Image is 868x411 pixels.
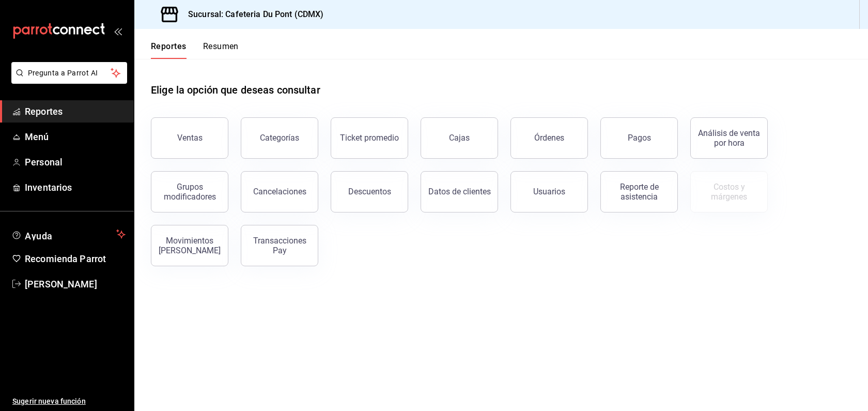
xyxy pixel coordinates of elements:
button: Ventas [151,117,228,159]
span: Ayuda [25,228,112,240]
button: Datos de clientes [421,171,498,212]
div: Movimientos [PERSON_NAME] [158,236,222,255]
span: Pregunta a Parrot AI [28,68,111,79]
button: Análisis de venta por hora [690,117,768,159]
button: Transacciones Pay [241,225,318,266]
div: Datos de clientes [428,187,491,196]
button: Resumen [203,41,239,59]
div: Transacciones Pay [247,236,312,255]
span: Personal [25,155,126,169]
button: Contrata inventarios para ver este reporte [690,171,768,212]
div: navigation tabs [151,41,239,59]
button: Ticket promedio [331,117,408,159]
div: Ticket promedio [340,133,399,143]
button: Reporte de asistencia [600,171,678,212]
div: Órdenes [534,133,564,143]
div: Grupos modificadores [158,182,222,202]
h3: Sucursal: Cafeteria Du Pont (CDMX) [180,8,323,21]
button: Cancelaciones [241,171,318,212]
span: Menú [25,130,126,144]
span: Sugerir nueva función [12,396,126,407]
div: Reporte de asistencia [607,182,671,202]
button: Usuarios [510,171,588,212]
button: Reportes [151,41,187,59]
span: Recomienda Parrot [25,252,126,266]
button: Pregunta a Parrot AI [11,62,127,84]
div: Costos y márgenes [697,182,761,202]
span: Reportes [25,104,126,118]
button: open_drawer_menu [114,27,122,35]
div: Cancelaciones [253,187,306,196]
button: Categorías [241,117,318,159]
span: [PERSON_NAME] [25,277,126,291]
button: Grupos modificadores [151,171,228,212]
div: Pagos [628,133,651,143]
div: Ventas [177,133,203,143]
button: Descuentos [331,171,408,212]
a: Pregunta a Parrot AI [7,75,127,86]
button: Cajas [421,117,498,159]
span: Inventarios [25,180,126,194]
button: Movimientos [PERSON_NAME] [151,225,228,266]
div: Usuarios [533,187,565,196]
div: Descuentos [348,187,391,196]
div: Cajas [449,133,470,143]
div: Análisis de venta por hora [697,128,761,148]
h1: Elige la opción que deseas consultar [151,82,320,98]
button: Pagos [600,117,678,159]
button: Órdenes [510,117,588,159]
div: Categorías [260,133,299,143]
